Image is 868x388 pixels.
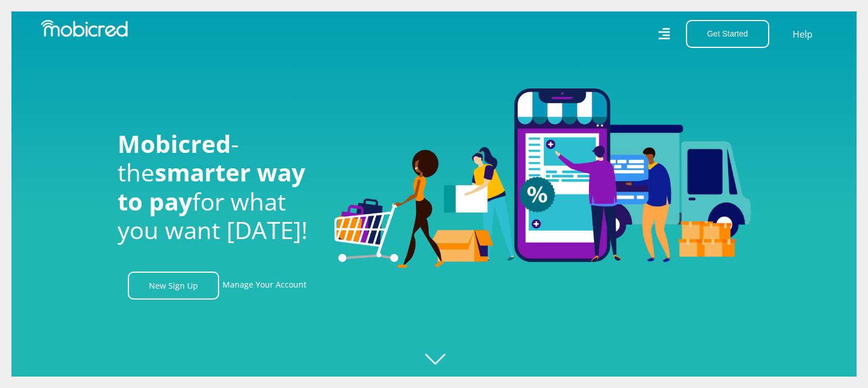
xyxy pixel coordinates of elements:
button: Get Started [686,20,769,48]
h1: - the for what you want [DATE]! [118,130,317,245]
a: Help [792,27,813,42]
a: Manage Your Account [223,272,306,300]
img: Mobicred [41,20,128,37]
img: Welcome to Mobicred [334,88,751,269]
span: smarter way to pay [118,156,305,217]
a: New Sign Up [128,272,219,300]
span: Mobicred [118,127,231,160]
